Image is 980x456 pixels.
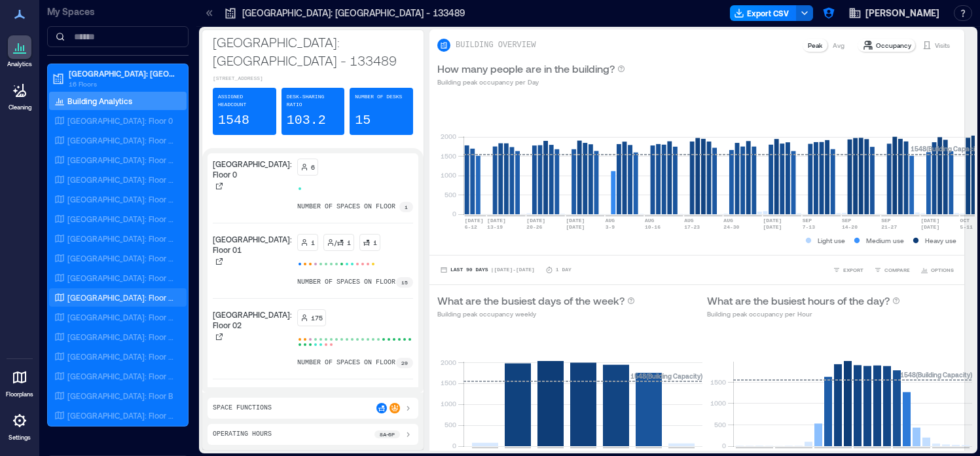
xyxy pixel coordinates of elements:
[452,210,456,218] tspan: 0
[645,224,661,230] text: 10-16
[710,399,726,407] tspan: 1000
[684,218,694,223] text: AUG
[808,40,822,50] p: Peak
[775,449,785,455] text: 4am
[441,379,456,387] tspan: 1500
[876,40,911,50] p: Occupancy
[213,309,292,330] p: [GEOGRAPHIC_DATA]: Floor 02
[830,263,866,276] button: EXPORT
[67,194,176,204] p: [GEOGRAPHIC_DATA]: Floor 04
[69,68,179,79] p: [GEOGRAPHIC_DATA]: [GEOGRAPHIC_DATA] - 133489
[818,235,845,246] p: Light use
[445,191,456,199] tspan: 500
[7,60,32,68] p: Analytics
[67,135,176,145] p: [GEOGRAPHIC_DATA]: Floor 01
[67,115,173,126] p: [GEOGRAPHIC_DATA]: Floor 0
[335,237,336,248] p: /
[67,253,176,263] p: [GEOGRAPHIC_DATA]: Floor 07
[730,5,797,21] button: Export CSV
[297,358,395,368] p: number of spaces on floor
[736,449,748,455] text: 12am
[707,293,890,309] p: What are the busiest hours of the day?
[603,449,622,455] text: [DATE]
[6,390,33,398] p: Floorplans
[3,75,36,115] a: Cleaning
[218,93,271,109] p: Assigned Headcount
[437,293,625,309] p: What are the busiest days of the week?
[441,171,456,179] tspan: 1000
[2,362,37,402] a: Floorplans
[67,332,176,342] p: [GEOGRAPHIC_DATA]: Floor 11
[645,218,655,223] text: AUG
[213,429,272,440] p: Operating Hours
[242,7,465,20] p: [GEOGRAPHIC_DATA]: [GEOGRAPHIC_DATA] - 133489
[920,218,939,223] text: [DATE]
[67,390,173,401] p: [GEOGRAPHIC_DATA]: Floor B
[844,3,943,24] button: [PERSON_NAME]
[833,40,844,50] p: Avg
[213,234,292,255] p: [GEOGRAPHIC_DATA]: Floor 01
[67,273,176,283] p: [GEOGRAPHIC_DATA]: Floor 08
[441,358,456,366] tspan: 2000
[472,449,491,455] text: [DATE]
[960,224,973,230] text: 5-11
[487,224,503,230] text: 13-19
[347,237,351,248] p: 1
[69,79,179,89] p: 16 Floors
[884,266,910,274] span: COMPARE
[854,449,866,455] text: 12pm
[803,218,812,223] text: SEP
[437,77,625,87] p: Building peak occupancy per Day
[9,434,31,442] p: Settings
[871,263,913,276] button: COMPARE
[537,449,556,455] text: [DATE]
[803,224,815,230] text: 7-13
[67,371,176,381] p: [GEOGRAPHIC_DATA]: Floor 13
[452,442,456,449] tspan: 0
[723,218,733,223] text: AUG
[935,40,950,50] p: Visits
[373,237,377,248] p: 1
[67,292,176,303] p: [GEOGRAPHIC_DATA]: Floor 09
[401,359,408,367] p: 29
[67,351,176,362] p: [GEOGRAPHIC_DATA]: Floor 12
[355,111,371,130] p: 15
[723,224,739,230] text: 24-30
[707,309,900,319] p: Building peak occupancy per Hour
[566,218,585,223] text: [DATE]
[437,309,635,319] p: Building peak occupancy weekly
[67,96,132,106] p: Building Analytics
[881,224,897,230] text: 21-27
[218,111,249,130] p: 1548
[925,235,956,246] p: Heavy use
[465,224,477,230] text: 6-12
[297,202,395,212] p: number of spaces on floor
[3,31,36,72] a: Analytics
[287,93,340,109] p: Desk-sharing ratio
[684,224,700,230] text: 17-23
[456,40,535,50] p: BUILDING OVERVIEW
[918,263,956,276] button: OPTIONS
[4,405,35,446] a: Settings
[213,159,292,180] p: [GEOGRAPHIC_DATA]: Floor 0
[842,218,852,223] text: SEP
[380,430,395,438] p: 8a - 6p
[714,421,726,428] tspan: 500
[311,162,315,172] p: 6
[893,449,903,455] text: 4pm
[401,278,408,286] p: 15
[441,132,456,140] tspan: 2000
[866,235,904,246] p: Medium use
[355,93,402,101] p: Number of Desks
[881,218,891,223] text: SEP
[865,7,939,20] span: [PERSON_NAME]
[763,218,782,223] text: [DATE]
[67,312,176,322] p: [GEOGRAPHIC_DATA]: Floor 10
[931,266,954,274] span: OPTIONS
[67,155,176,165] p: [GEOGRAPHIC_DATA]: Floor 02
[445,421,456,428] tspan: 500
[297,277,395,288] p: number of spaces on floor
[505,449,524,455] text: [DATE]
[441,152,456,160] tspan: 1500
[213,403,272,413] p: Space Functions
